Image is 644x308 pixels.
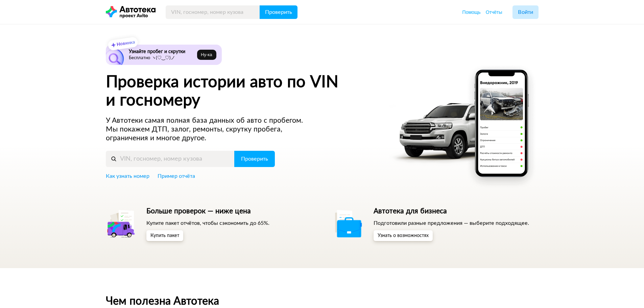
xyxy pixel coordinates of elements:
h2: Чем полезна Автотека [106,295,539,307]
span: Проверить [265,9,292,15]
h5: Автотека для бизнеса [374,207,529,216]
p: Подготовили разные предложения — выберите подходящее. [374,219,529,227]
button: Купить пакет [146,230,183,241]
h1: Проверка истории авто по VIN и госномеру [106,73,381,110]
a: Помощь [462,9,481,16]
p: Бесплатно ヽ(♡‿♡)ノ [129,55,195,61]
h5: Больше проверок — ниже цена [146,207,269,216]
button: Узнать о возможностях [374,230,433,241]
span: Купить пакет [150,233,179,238]
span: Отчёты [486,9,502,15]
input: VIN, госномер, номер кузова [166,5,260,19]
span: Ну‑ка [201,52,212,57]
button: Проверить [234,151,275,167]
a: Как узнать номер [106,172,149,180]
a: Пример отчёта [158,172,195,180]
a: Отчёты [486,9,502,16]
h6: Узнайте пробег и скрутки [129,49,195,55]
p: У Автотеки самая полная база данных об авто с пробегом. Мы покажем ДТП, залог, ремонты, скрутку п... [106,116,316,143]
span: Помощь [462,9,481,15]
span: Узнать о возможностях [378,233,429,238]
p: Купите пакет отчётов, чтобы сэкономить до 65%. [146,219,269,227]
span: Войти [518,9,533,15]
strong: Новинка [116,40,135,47]
input: VIN, госномер, номер кузова [106,151,235,167]
button: Войти [512,5,539,19]
button: Проверить [260,5,297,19]
span: Проверить [241,156,268,162]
